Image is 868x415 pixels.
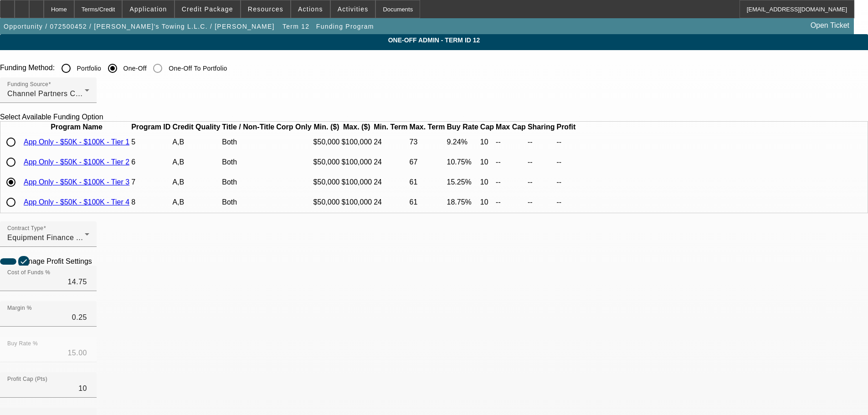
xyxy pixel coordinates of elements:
[221,123,275,132] th: Title / Non-Title
[23,123,130,132] th: Program Name
[338,5,369,13] span: Activities
[123,0,174,18] button: Application
[280,18,312,35] button: Term 12
[807,18,853,33] a: Open Ticket
[7,82,48,87] mat-label: Funding Source
[341,173,372,192] td: $100,000
[409,193,446,212] td: 61
[172,123,221,132] th: Credit Quality
[373,193,408,212] td: 24
[313,153,340,172] td: $50,000
[341,153,372,172] td: $100,000
[495,193,526,212] td: --
[131,133,171,152] td: 5
[131,193,171,212] td: 8
[341,123,372,132] th: Max. ($)
[276,123,312,132] th: Corp Only
[313,193,340,212] td: $50,000
[298,5,323,13] span: Actions
[480,133,494,152] td: 10
[16,257,92,266] label: Manage Profit Settings
[7,376,47,382] mat-label: Profit Cap (Pts)
[7,90,128,97] span: Channel Partners Capital LLC (EF)
[447,173,479,192] td: 15.25%
[341,193,372,212] td: $100,000
[527,193,555,212] td: --
[313,133,340,152] td: $50,000
[480,123,494,132] th: Cap
[373,123,408,132] th: Min. Term
[24,138,129,146] a: App Only - $50K - $100K - Tier 1
[221,133,275,152] td: Both
[341,133,372,152] td: $100,000
[331,0,375,18] button: Activities
[291,0,330,18] button: Actions
[556,193,576,212] td: --
[316,23,374,30] span: Funding Program
[409,123,446,132] th: Max. Term
[373,153,408,172] td: 24
[172,173,221,192] td: A,B
[282,23,309,30] span: Term 12
[122,64,147,73] label: One-Off
[131,123,171,132] th: Program ID
[221,153,275,172] td: Both
[131,173,171,192] td: 7
[409,173,446,192] td: 61
[480,153,494,172] td: 10
[373,133,408,152] td: 24
[447,153,479,172] td: 10.75%
[409,133,446,152] td: 73
[241,0,290,18] button: Resources
[24,158,129,166] a: App Only - $50K - $100K - Tier 2
[556,123,576,132] th: Profit
[4,23,275,30] span: Opportunity / 072500452 / [PERSON_NAME]'s Towing L.L.C. / [PERSON_NAME]
[495,123,526,132] th: Max Cap
[495,153,526,172] td: --
[24,178,129,186] a: App Only - $50K - $100K - Tier 3
[7,225,43,231] mat-label: Contract Type
[221,193,275,212] td: Both
[447,123,479,132] th: Buy Rate
[7,270,50,276] mat-label: Cost of Funds %
[556,173,576,192] td: --
[7,305,32,311] mat-label: Margin %
[480,193,494,212] td: 10
[182,5,233,13] span: Credit Package
[24,198,129,206] a: App Only - $50K - $100K - Tier 4
[175,0,240,18] button: Credit Package
[527,123,555,132] th: Sharing
[313,123,340,132] th: Min. ($)
[221,173,275,192] td: Both
[172,193,221,212] td: A,B
[131,153,171,172] td: 6
[495,173,526,192] td: --
[527,133,555,152] td: --
[248,5,283,13] span: Resources
[172,153,221,172] td: A,B
[172,133,221,152] td: A,B
[527,153,555,172] td: --
[373,173,408,192] td: 24
[129,5,167,13] span: Application
[556,153,576,172] td: --
[480,173,494,192] td: 10
[447,133,479,152] td: 9.24%
[314,18,376,35] button: Funding Program
[7,36,861,44] span: One-Off Admin - Term ID 12
[495,133,526,152] td: --
[527,173,555,192] td: --
[409,153,446,172] td: 67
[75,64,102,73] label: Portfolio
[556,133,576,152] td: --
[7,234,113,241] span: Equipment Finance Agreement
[7,341,38,347] mat-label: Buy Rate %
[313,173,340,192] td: $50,000
[447,193,479,212] td: 18.75%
